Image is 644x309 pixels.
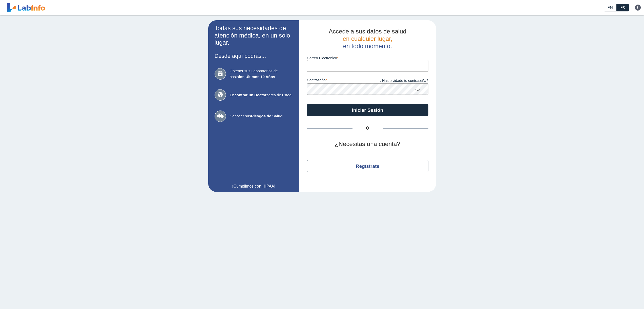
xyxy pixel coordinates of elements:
span: en todo momento. [343,43,392,49]
a: ¿Has olvidado tu contraseña? [368,78,428,84]
span: en cualquier lugar, [343,35,392,42]
label: contraseña [307,78,368,84]
span: Conocer sus [230,113,293,119]
span: Obtener sus Laboratorios de hasta [230,68,293,80]
button: Regístrate [307,160,428,172]
a: ES [617,4,629,11]
h3: Desde aquí podrás... [215,53,293,59]
span: Accede a sus datos de salud [329,28,406,35]
span: O [352,125,383,131]
a: ¡Cumplimos con HIPAA! [215,183,293,189]
a: EN [604,4,617,11]
b: Encontrar un Doctor [230,93,267,97]
label: Correo Electronico [307,56,428,60]
button: Iniciar Sesión [307,104,428,116]
span: cerca de usted [230,92,293,98]
h2: Todas sus necesidades de atención médica, en un solo lugar. [215,25,293,46]
b: los Últimos 10 Años [239,75,275,79]
b: Riesgos de Salud [251,114,283,118]
h2: ¿Necesitas una cuenta? [307,140,428,148]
